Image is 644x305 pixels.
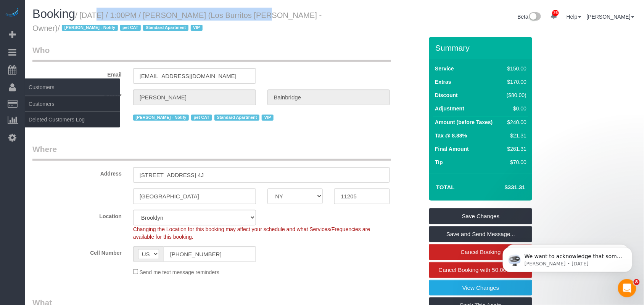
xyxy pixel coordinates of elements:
span: We want to acknowledge that some users may be experiencing lag or slower performance in our softw... [33,22,131,126]
a: Customers [25,96,120,112]
iframe: Intercom notifications message [491,231,644,284]
span: Send me text message reminders [140,269,219,275]
label: Final Amount [435,145,469,153]
legend: Who [32,45,391,62]
div: ($80.00) [504,91,527,99]
div: $21.31 [504,132,527,139]
input: Last Name [267,89,390,105]
span: Cancel Booking with 50.00% Fee [439,267,523,273]
img: Automaid Logo [5,8,20,18]
span: 26 [552,10,559,16]
span: / [58,24,205,32]
div: $240.00 [504,118,527,126]
label: Tax @ 8.88% [435,132,467,139]
input: First Name [133,89,256,105]
span: Standard Apartment [143,25,188,31]
ul: Customers [25,96,120,128]
label: Location [27,210,127,220]
iframe: Intercom live chat [618,279,636,297]
h3: Summary [435,43,528,52]
a: Beta [518,14,541,20]
legend: Where [32,144,391,161]
a: Save and Send Message... [429,226,532,242]
div: $0.00 [504,105,527,112]
a: Cancel Booking [429,244,532,260]
input: Zip Code [334,188,390,204]
div: $150.00 [504,65,527,72]
small: / [DATE] / 1:00PM / [PERSON_NAME] (Los Burritos [PERSON_NAME] - Owner) [32,11,322,32]
a: [PERSON_NAME] [587,14,634,20]
label: Adjustment [435,105,464,112]
label: Email [27,68,127,78]
a: Save Changes [429,208,532,224]
span: Booking [32,7,75,21]
strong: Total [436,184,455,190]
a: Help [567,14,581,20]
span: Customers [25,78,120,96]
div: $70.00 [504,158,527,166]
a: View Changes [429,280,532,296]
div: $261.31 [504,145,527,153]
label: Address [27,167,127,177]
input: City [133,188,256,204]
span: pet CAT [191,115,212,121]
label: Service [435,65,454,72]
img: New interface [528,12,541,22]
span: VIP [191,25,203,31]
h4: $331.31 [482,184,525,191]
p: Message from Ellie, sent 1d ago [33,29,132,36]
span: Changing the Location for this booking may affect your schedule and what Services/Frequencies are... [133,226,370,240]
span: pet CAT [120,25,141,31]
label: Amount (before Taxes) [435,118,493,126]
span: VIP [262,115,274,121]
span: Standard Apartment [214,115,260,121]
a: 26 [546,8,561,24]
label: Discount [435,91,458,99]
input: Email [133,68,256,84]
div: $170.00 [504,78,527,86]
span: 8 [634,279,640,285]
input: Cell Number [164,246,256,262]
a: Deleted Customers Log [25,112,120,127]
span: [PERSON_NAME] - Notify [62,25,118,31]
label: Extras [435,78,451,86]
a: Cancel Booking with 50.00% Fee [429,262,532,278]
label: Cell Number [27,246,127,257]
label: Tip [435,158,443,166]
span: [PERSON_NAME] - Notify [133,115,189,121]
